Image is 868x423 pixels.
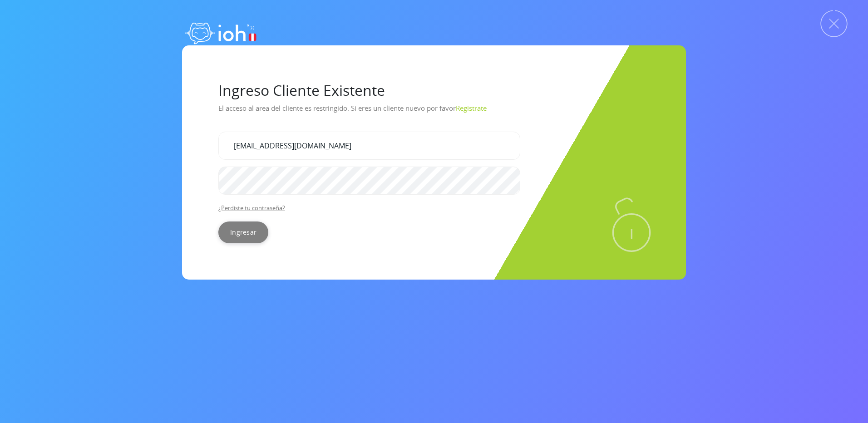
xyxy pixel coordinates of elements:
[218,82,650,99] h1: Ingreso Cliente Existente
[218,101,650,124] p: El acceso al area del cliente es restringido. Si eres un cliente nuevo por favor
[218,221,268,243] input: Ingresar
[820,10,848,37] img: Cerrar
[182,14,259,50] img: logo
[218,132,520,160] input: Tu correo
[456,103,487,113] a: Registrate
[218,204,285,212] a: ¿Perdiste tu contraseña?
